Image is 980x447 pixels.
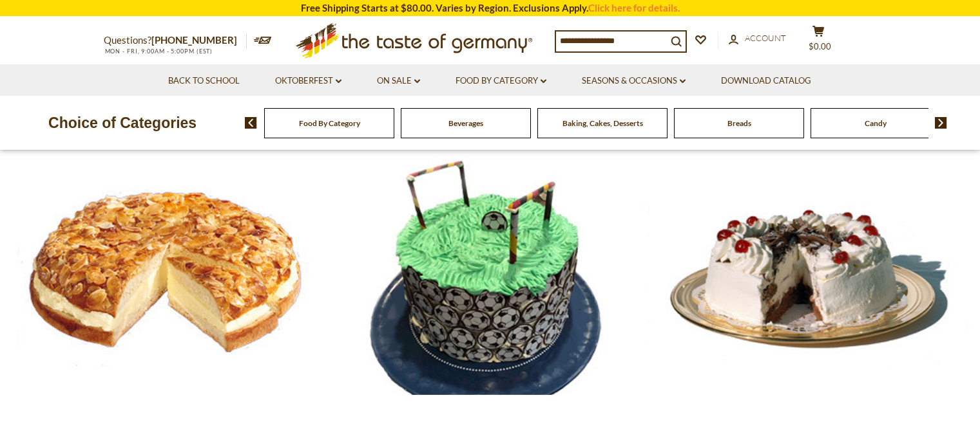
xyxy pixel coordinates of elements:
[809,41,831,51] span: $0.00
[865,118,887,128] a: Candy
[299,118,360,128] a: Food By Category
[935,117,947,129] img: next arrow
[729,32,786,46] a: Account
[582,74,686,88] a: Seasons & Occasions
[721,74,811,88] a: Download Catalog
[275,74,341,88] a: Oktoberfest
[448,118,483,128] a: Beverages
[562,118,643,128] a: Baking, Cakes, Desserts
[245,117,257,129] img: previous arrow
[168,74,240,88] a: Back to School
[456,74,546,88] a: Food By Category
[588,2,680,14] a: Click here for details.
[104,48,213,55] span: MON - FRI, 9:00AM - 5:00PM (EST)
[800,25,838,57] button: $0.00
[104,32,247,49] p: Questions?
[727,118,751,128] a: Breads
[377,74,420,88] a: On Sale
[151,34,237,46] a: [PHONE_NUMBER]
[745,33,786,43] span: Account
